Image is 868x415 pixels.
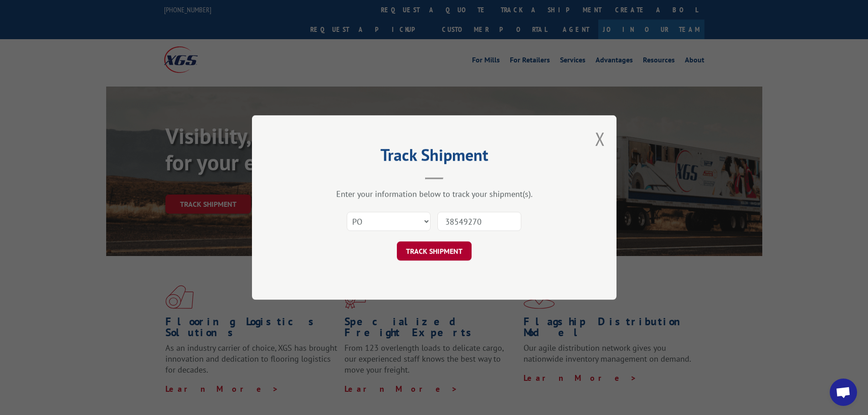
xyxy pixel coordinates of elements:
input: Number(s) [437,212,521,231]
h2: Track Shipment [298,149,571,166]
button: Close modal [595,127,605,151]
a: Open chat [830,379,857,406]
button: TRACK SHIPMENT [397,241,472,261]
div: Enter your information below to track your shipment(s). [298,189,571,199]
